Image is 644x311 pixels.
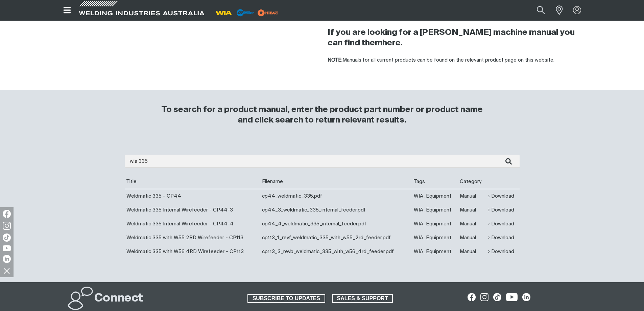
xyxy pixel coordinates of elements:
[488,220,514,228] a: Download
[3,210,11,218] img: Facebook
[529,3,552,18] button: Search products
[521,3,552,18] input: Product name or item number...
[260,189,412,203] td: cp44_weldmatic_335.pdf
[458,203,486,217] td: Manual
[248,294,325,303] span: SUBSCRIBE TO UPDATES
[125,155,520,168] input: Enter search...
[3,255,11,263] img: LinkedIn
[488,192,514,200] a: Download
[328,58,342,63] strong: NOTE:
[256,10,280,15] a: miller
[125,217,260,231] td: Weldmatic 335 Internal Wirefeeder - CP44-4
[125,245,260,259] td: Weldmatic 335 with W56 4RD Wirefeeder - CP113
[247,294,325,303] a: SUBSCRIBE TO UPDATES
[458,175,486,189] th: Category
[260,175,412,189] th: Filename
[328,57,584,64] p: Manuals for all current products can be found on the relevant product page on this website.
[412,245,458,259] td: WIA, Equipment
[412,203,458,217] td: WIA, Equipment
[458,245,486,259] td: Manual
[412,189,458,203] td: WIA, Equipment
[94,291,143,306] h2: Connect
[260,217,412,231] td: cp44_4_weldmatic_335_internal_feeder.pdf
[125,231,260,245] td: Weldmatic 335 with W55 2RD Wirefeeder - CP113
[260,231,412,245] td: cp113_1_revf_weldmatic_335_with_w55_2rd_feeder.pdf
[260,245,412,259] td: cp113_3_revb_weldmatic_335_with_w56_4rd_feeder.pdf
[260,203,412,217] td: cp44_3_weldmatic_335_internal_feeder.pdf
[458,231,486,245] td: Manual
[412,217,458,231] td: WIA, Equipment
[488,234,514,242] a: Download
[333,294,392,303] span: SALES & SUPPORT
[125,175,260,189] th: Title
[3,245,11,251] img: YouTube
[382,39,403,47] a: here.
[488,206,514,214] a: Download
[412,231,458,245] td: WIA, Equipment
[328,28,575,47] strong: If you are looking for a [PERSON_NAME] machine manual you can find them
[125,189,260,203] td: Weldmatic 335 - CP44
[256,8,280,18] img: miller
[1,265,13,276] img: hide socials
[159,105,486,126] h3: To search for a product manual, enter the product part number or product name and click search to...
[3,222,11,230] img: Instagram
[3,234,11,242] img: TikTok
[412,175,458,189] th: Tags
[488,248,514,256] a: Download
[458,217,486,231] td: Manual
[125,203,260,217] td: Weldmatic 335 Internal Wirefeeder - CP44-3
[458,189,486,203] td: Manual
[332,294,393,303] a: SALES & SUPPORT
